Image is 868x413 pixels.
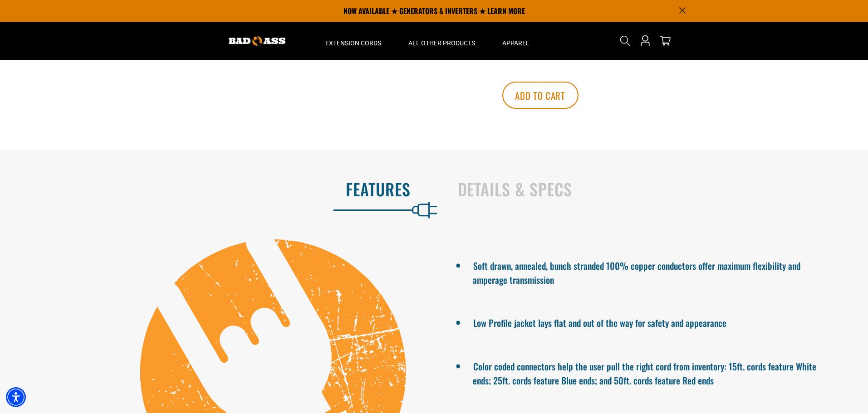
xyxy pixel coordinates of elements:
li: Soft drawn, annealed, bunch stranded 100% copper conductors offer maximum flexibility and amperag... [473,257,837,287]
a: cart [658,35,672,46]
span: Extension Cords [325,39,381,47]
span: All Other Products [408,39,475,47]
summary: Apparel [489,22,543,60]
summary: Extension Cords [312,22,395,60]
summary: Search [618,34,633,48]
div: Accessibility Menu [6,387,26,407]
summary: All Other Products [395,22,489,60]
h2: Details & Specs [458,180,849,199]
li: Color coded connectors help the user pull the right cord from inventory: 15ft. cords feature Whit... [473,357,837,387]
span: Apparel [502,39,530,47]
img: Bad Ass Extension Cords [229,36,285,46]
h2: Features [19,180,411,199]
li: Low Profile jacket lays flat and out of the way for safety and appearance [473,314,837,330]
button: Add to cart [502,82,579,109]
a: Open this option [638,22,652,60]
